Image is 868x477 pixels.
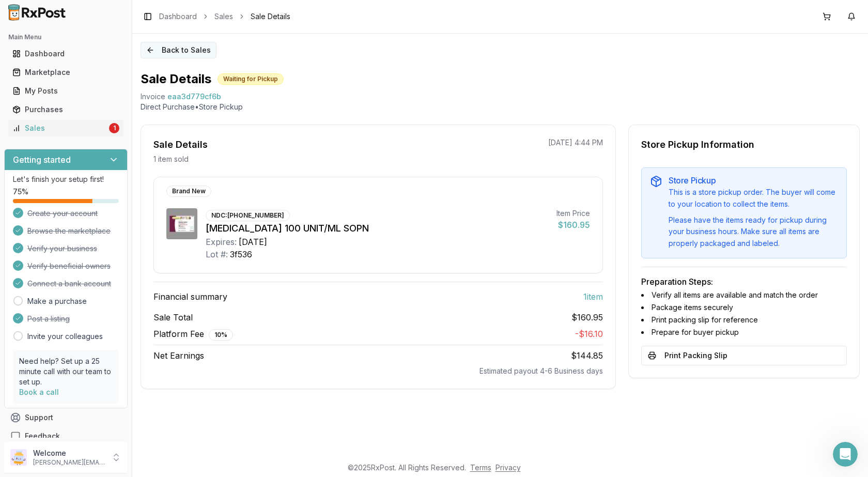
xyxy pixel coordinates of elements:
[27,331,103,342] a: Invite your colleagues
[833,442,858,467] iframe: Intercom live chat
[27,261,111,271] span: Verify beneficial owners
[4,120,128,136] button: Sales1
[239,236,267,248] div: [DATE]
[641,290,847,300] li: Verify all items are available and match the order
[641,315,847,325] li: Print packing slip for reference
[27,279,111,289] span: Connect a bank account
[8,44,123,63] a: Dashboard
[8,82,123,100] a: My Posts
[8,119,123,137] a: Sales1
[641,346,847,365] button: Print Packing Slip
[641,302,847,313] li: Package items securely
[556,208,590,219] div: Item Price
[19,388,59,396] a: Book a call
[166,186,211,197] div: Brand New
[153,154,189,164] p: 1 item sold
[4,427,128,445] button: Feedback
[4,408,128,427] button: Support
[153,311,193,324] span: Sale Total
[641,327,847,337] li: Prepare for buyer pickup
[33,448,105,458] p: Welcome
[4,45,128,62] button: Dashboard
[153,137,208,152] div: Sale Details
[206,236,237,248] div: Expires:
[4,4,70,21] img: RxPost Logo
[571,350,603,361] span: $144.85
[19,356,113,387] p: Need help? Set up a 25 minute call with our team to set up.
[206,248,228,260] div: Lot #:
[641,137,754,152] div: Store Pickup Information
[153,366,603,376] div: Estimated payout 4-6 Business days
[141,42,216,58] button: Back to Sales
[575,329,603,339] span: - $16.10
[669,176,838,184] h5: Store Pickup
[4,83,128,99] button: My Posts
[166,208,197,239] img: Admelog SoloStar 100 UNIT/ML SOPN
[470,463,491,472] a: Terms
[669,214,838,250] p: Please have the items ready for pickup during your business hours. Make sure all items are proper...
[495,463,521,472] a: Privacy
[167,91,221,102] span: eaa3d779cf6b
[141,71,211,87] h1: Sale Details
[141,91,165,102] div: Invoice
[159,11,290,22] nav: breadcrumb
[25,431,60,441] span: Feedback
[214,11,233,22] a: Sales
[8,33,123,41] h2: Main Menu
[251,11,290,22] span: Sale Details
[13,187,28,197] span: 75 %
[8,63,123,82] a: Marketplace
[13,174,119,184] p: Let's finish your setup first!
[153,290,227,303] span: Financial summary
[8,100,123,119] a: Purchases
[27,226,111,236] span: Browse the marketplace
[206,221,548,236] div: [MEDICAL_DATA] 100 UNIT/ML SOPN
[548,137,603,148] p: [DATE] 4:44 PM
[159,11,197,22] a: Dashboard
[218,73,284,85] div: Waiting for Pickup
[12,123,107,133] div: Sales
[27,296,87,306] a: Make a purchase
[12,49,119,59] div: Dashboard
[12,67,119,78] div: Marketplace
[27,208,98,219] span: Create your account
[209,329,233,341] div: 10 %
[4,64,128,81] button: Marketplace
[10,449,27,466] img: User avatar
[556,219,590,231] div: $160.95
[109,123,119,133] div: 1
[27,314,70,324] span: Post a listing
[230,248,252,260] div: 3f536
[583,290,603,303] span: 1 item
[4,101,128,118] button: Purchases
[669,187,838,210] p: This is a store pickup order. The buyer will come to your location to collect the items.
[641,275,847,288] h3: Preparation Steps:
[141,102,860,112] p: Direct Purchase • Store Pickup
[153,328,233,341] span: Platform Fee
[27,243,97,254] span: Verify your business
[153,349,204,362] span: Net Earnings
[571,311,603,324] span: $160.95
[206,210,290,221] div: NDC: [PHONE_NUMBER]
[33,458,105,467] p: [PERSON_NAME][EMAIL_ADDRESS][PERSON_NAME][DOMAIN_NAME]
[13,153,71,166] h3: Getting started
[12,86,119,96] div: My Posts
[12,104,119,115] div: Purchases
